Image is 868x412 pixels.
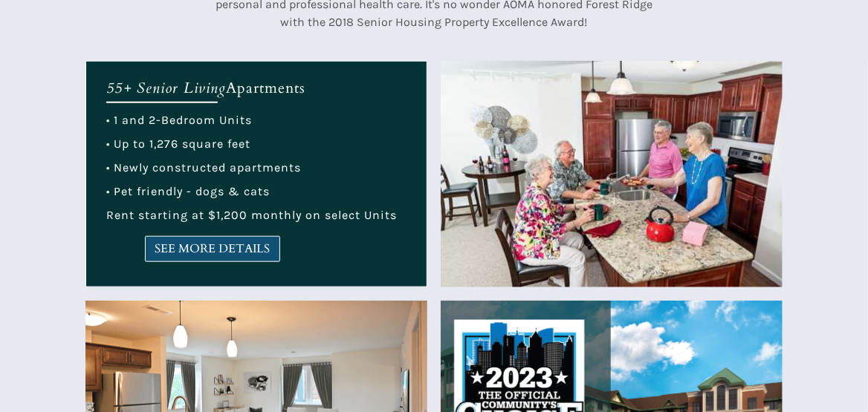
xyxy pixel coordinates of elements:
[106,208,397,222] span: Rent starting at $1,200 monthly on select Units
[226,78,305,98] span: Apartments
[106,137,250,151] span: • Up to 1,276 square feet
[145,236,280,262] a: SEE MORE DETAILS
[106,184,270,198] span: • Pet friendly - dogs & cats
[106,160,301,174] span: • Newly constructed apartments
[146,242,279,256] span: SEE MORE DETAILS
[106,113,252,127] span: • 1 and 2-Bedroom Units
[106,78,226,98] em: 55+ Senior Living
